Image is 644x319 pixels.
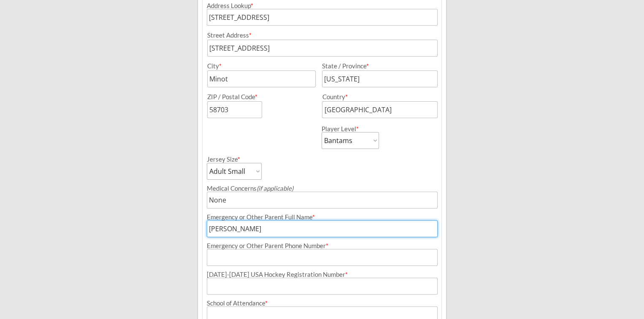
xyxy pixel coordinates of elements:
[207,192,437,208] input: Allergies, injuries, etc.
[207,214,437,220] div: Emergency or Other Parent Full Name
[322,94,427,100] div: Country
[207,300,437,306] div: School of Attendance
[207,9,437,26] input: Street, City, Province/State
[257,184,293,192] em: (if applicable)
[207,94,314,100] div: ZIP / Postal Code
[207,243,437,249] div: Emergency or Other Parent Phone Number
[207,271,437,278] div: [DATE]-[DATE] USA Hockey Registration Number
[207,156,250,162] div: Jersey Size
[322,126,379,132] div: Player Level
[207,185,437,192] div: Medical Concerns
[207,3,437,9] div: Address Lookup
[207,32,437,38] div: Street Address
[207,63,314,69] div: City
[322,63,427,69] div: State / Province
